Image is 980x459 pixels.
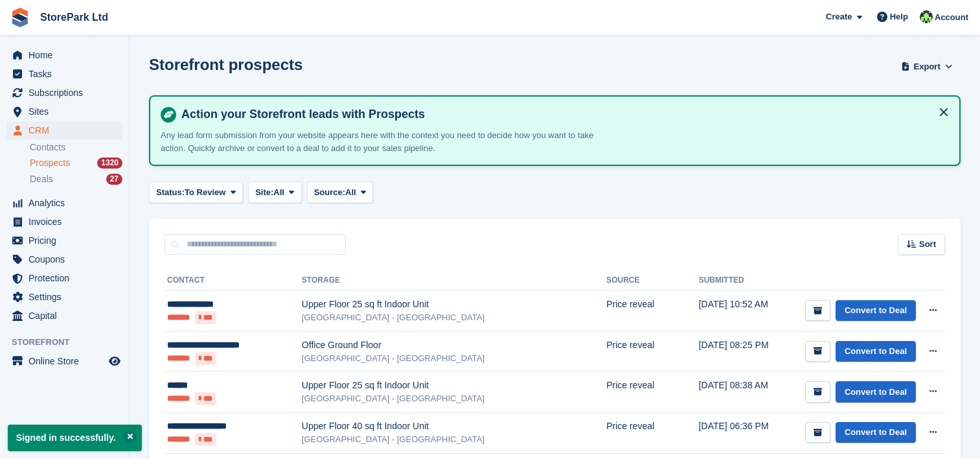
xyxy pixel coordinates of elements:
[149,56,302,73] h1: Storefront prospects
[307,182,374,203] button: Source: All
[606,291,699,332] td: Price reveal
[28,288,106,306] span: Settings
[28,250,106,268] span: Coupons
[156,186,185,199] span: Status:
[35,6,113,28] a: StorePark Ltd
[28,269,106,287] span: Protection
[30,141,122,154] a: Contacts
[302,392,606,405] div: [GEOGRAPHIC_DATA] - [GEOGRAPHIC_DATA]
[345,186,356,199] span: All
[6,84,122,102] a: menu
[12,336,129,349] span: Storefront
[30,157,70,169] span: Prospects
[302,270,606,291] th: Storage
[699,291,781,332] td: [DATE] 10:52 AM
[6,352,122,370] a: menu
[255,186,273,199] span: Site:
[6,65,122,83] a: menu
[176,107,949,122] h4: Action your Storefront leads with Prospects
[699,331,781,372] td: [DATE] 08:25 PM
[6,250,122,268] a: menu
[161,129,614,154] p: Any lead form submission from your website appears here with the context you need to decide how y...
[28,231,106,250] span: Pricing
[8,425,142,451] p: Signed in successfully.
[898,56,955,77] button: Export
[606,412,699,453] td: Price reveal
[6,121,122,139] a: menu
[30,156,122,170] a: Prospects 1320
[6,288,122,306] a: menu
[28,102,106,121] span: Sites
[302,379,606,392] div: Upper Floor 25 sq ft Indoor Unit
[28,307,106,325] span: Capital
[6,102,122,121] a: menu
[273,186,284,199] span: All
[28,352,106,370] span: Online Store
[185,186,225,199] span: To Review
[302,338,606,352] div: Office Ground Floor
[836,341,916,362] a: Convert to Deal
[836,422,916,443] a: Convert to Deal
[836,381,916,403] a: Convert to Deal
[302,419,606,433] div: Upper Floor 40 sq ft Indoor Unit
[920,10,933,23] img: Ryan Mulcahy
[314,186,345,199] span: Source:
[28,213,106,231] span: Invoices
[248,182,302,203] button: Site: All
[606,331,699,372] td: Price reveal
[935,11,968,24] span: Account
[914,60,940,73] span: Export
[302,352,606,365] div: [GEOGRAPHIC_DATA] - [GEOGRAPHIC_DATA]
[149,182,243,203] button: Status: To Review
[28,84,106,102] span: Subscriptions
[165,270,302,291] th: Contact
[919,238,936,251] span: Sort
[699,372,781,413] td: [DATE] 08:38 AM
[6,231,122,250] a: menu
[107,353,122,369] a: Preview store
[6,307,122,325] a: menu
[28,121,106,139] span: CRM
[302,311,606,324] div: [GEOGRAPHIC_DATA] - [GEOGRAPHIC_DATA]
[28,65,106,83] span: Tasks
[699,412,781,453] td: [DATE] 06:36 PM
[6,46,122,64] a: menu
[6,213,122,231] a: menu
[28,194,106,212] span: Analytics
[826,10,852,23] span: Create
[30,173,53,185] span: Deals
[6,269,122,287] a: menu
[30,172,122,186] a: Deals 27
[836,300,916,322] a: Convert to Deal
[606,270,699,291] th: Source
[106,174,122,185] div: 27
[699,270,781,291] th: Submitted
[890,10,908,23] span: Help
[302,433,606,446] div: [GEOGRAPHIC_DATA] - [GEOGRAPHIC_DATA]
[10,8,30,27] img: stora-icon-8386f47178a22dfd0bd8f6a31ec36ba5ce8667c1dd55bd0f319d3a0aa187defe.svg
[606,372,699,413] td: Price reveal
[6,194,122,212] a: menu
[97,158,122,169] div: 1320
[28,46,106,64] span: Home
[302,298,606,311] div: Upper Floor 25 sq ft Indoor Unit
